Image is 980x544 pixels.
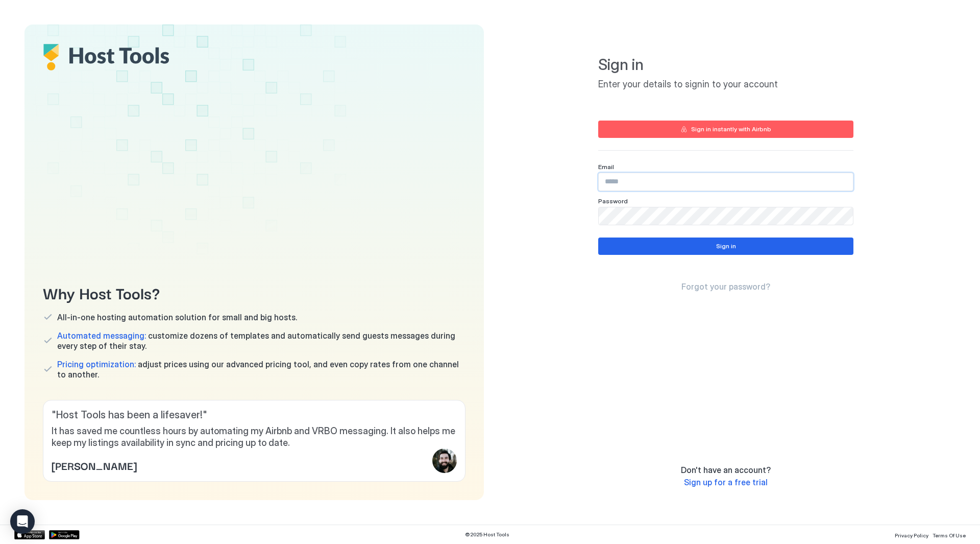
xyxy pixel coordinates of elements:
[895,529,928,540] a: Privacy Policy
[598,79,853,90] span: Enter your details to signin to your account
[691,125,771,134] div: Sign in instantly with Airbnb
[716,242,736,251] div: Sign in
[43,281,465,304] span: Why Host Tools?
[684,477,768,487] span: Sign up for a free trial
[598,238,853,255] button: Sign in
[598,55,853,75] span: Sign in
[465,531,509,538] span: © 2025 Host Tools
[57,359,465,380] span: adjust prices using our advanced pricing tool, and even copy rates from one channel to another.
[681,465,771,475] span: Don't have an account?
[598,197,628,205] span: Password
[57,359,136,369] span: Pricing optimization:
[57,330,465,351] span: customize dozens of templates and automatically send guests messages during every step of their s...
[895,532,928,538] span: Privacy Policy
[933,529,966,540] a: Terms Of Use
[684,477,768,488] a: Sign up for a free trial
[598,163,614,171] span: Email
[49,530,80,539] a: Google Play Store
[57,312,297,322] span: All-in-one hosting automation solution for small and big hosts.
[52,425,457,448] span: It has saved me countless hours by automating my Airbnb and VRBO messaging. It also helps me keep...
[432,448,457,473] div: profile
[598,121,853,138] button: Sign in instantly with Airbnb
[10,509,35,534] div: Open Intercom Messenger
[52,458,137,473] span: [PERSON_NAME]
[681,281,770,292] a: Forgot your password?
[933,532,966,538] span: Terms Of Use
[599,207,853,225] input: Input Field
[52,409,457,421] span: " Host Tools has been a lifesaver! "
[599,173,853,191] input: Input Field
[57,330,146,341] span: Automated messaging:
[14,530,45,539] a: App Store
